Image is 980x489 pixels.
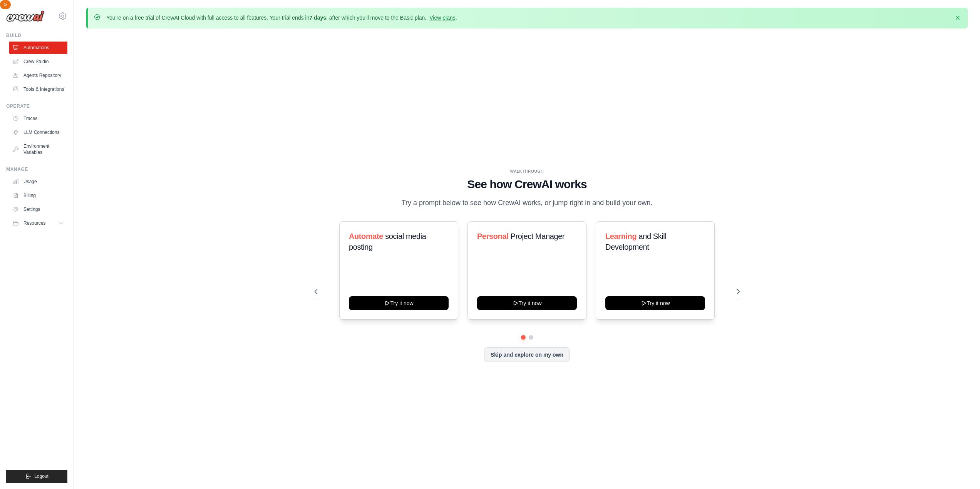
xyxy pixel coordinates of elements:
[9,126,67,139] a: LLM Connections
[477,296,577,310] button: Try it now
[9,42,67,54] a: Automations
[6,166,67,172] div: Manage
[484,347,570,362] button: Skip and explore on my own
[349,232,426,251] span: social media posting
[605,232,637,240] span: Learning
[315,169,740,174] div: WALKTHROUGH
[9,189,67,202] a: Billing
[349,296,449,310] button: Try it now
[9,203,67,215] a: Settings
[398,197,657,209] p: Try a prompt below to see how CrewAI works, or jump right in and build your own.
[941,452,980,489] iframe: Chat Widget
[9,55,67,68] a: Crew Studio
[9,69,67,82] a: Agents Repository
[9,83,67,95] a: Tools & Integrations
[429,15,455,21] a: View plans
[23,220,45,226] span: Resources
[6,10,45,22] img: Logo
[34,473,49,479] span: Logout
[9,175,67,188] a: Usage
[605,232,666,251] span: and Skill Development
[315,177,740,191] h1: See how CrewAI works
[477,232,508,240] span: Personal
[605,296,705,310] button: Try it now
[9,140,67,159] a: Environment Variables
[349,232,383,240] span: Automate
[9,217,67,229] button: Resources
[6,103,67,109] div: Operate
[9,112,67,125] a: Traces
[6,32,67,38] div: Build
[106,14,457,22] p: You're on a free trial of CrewAI Cloud with full access to all features. Your trial ends in , aft...
[6,470,67,483] button: Logout
[510,232,565,240] span: Project Manager
[309,15,326,21] strong: 7 days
